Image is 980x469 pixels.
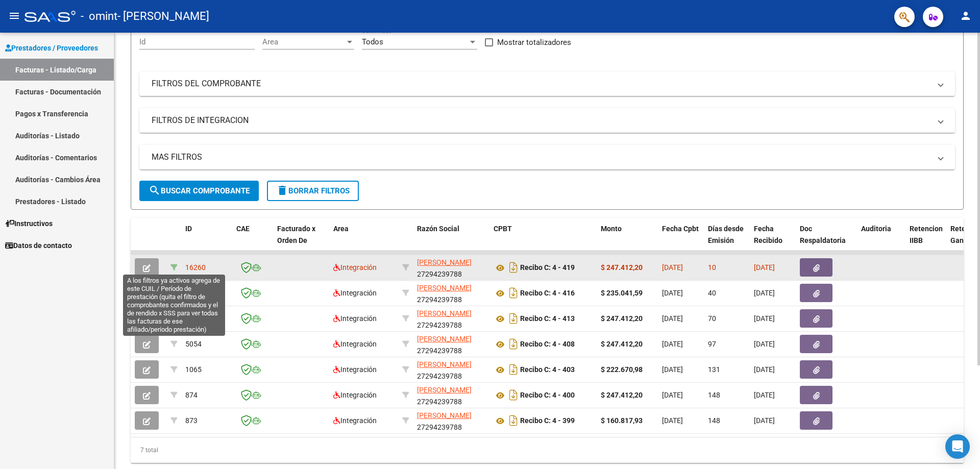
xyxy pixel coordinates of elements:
[417,257,485,278] div: 27294239788
[708,340,716,348] span: 97
[754,340,775,348] span: [DATE]
[333,391,377,399] span: Integración
[489,218,597,263] datatable-header-cell: CPBT
[520,417,575,425] strong: Recibo C: 4 - 399
[333,365,377,374] span: Integración
[185,314,202,323] span: 8004
[333,263,377,271] span: Integración
[329,218,398,263] datatable-header-cell: Area
[704,218,750,263] datatable-header-cell: Días desde Emisión
[139,145,955,169] mat-expansion-panel-header: MAS FILTROS
[708,289,716,297] span: 40
[507,259,520,276] i: Descargar documento
[658,218,704,263] datatable-header-cell: Fecha Cpbt
[520,289,575,298] strong: Recibo C: 4 - 416
[796,218,857,263] datatable-header-cell: Doc Respaldatoria
[417,360,472,368] span: [PERSON_NAME]
[417,386,472,394] span: [PERSON_NAME]
[277,225,315,244] span: Facturado x Orden De
[520,391,575,400] strong: Recibo C: 4 - 400
[185,289,206,297] span: 12079
[507,336,520,352] i: Descargar documento
[117,5,209,28] span: - [PERSON_NAME]
[708,391,720,399] span: 148
[362,37,383,46] span: Todos
[139,71,955,96] mat-expansion-panel-header: FILTROS DEL COMPROBANTE
[754,391,775,399] span: [DATE]
[910,225,943,244] span: Retencion IIBB
[662,365,683,374] span: [DATE]
[139,181,259,201] button: Buscar Comprobante
[276,184,288,196] mat-icon: delete
[181,218,232,263] datatable-header-cell: ID
[267,181,359,201] button: Borrar Filtros
[945,434,970,459] div: Open Intercom Messenger
[333,225,349,233] span: Area
[333,340,377,348] span: Integración
[8,10,20,22] mat-icon: menu
[417,282,485,304] div: 27294239788
[960,10,972,22] mat-icon: person
[185,263,206,271] span: 16260
[5,218,53,229] span: Instructivos
[601,225,622,233] span: Monto
[662,289,683,297] span: [DATE]
[185,340,202,348] span: 5054
[5,42,98,54] span: Prestadores / Proveedores
[417,411,472,419] span: [PERSON_NAME]
[333,289,377,297] span: Integración
[754,289,775,297] span: [DATE]
[520,340,575,349] strong: Recibo C: 4 - 408
[333,314,377,323] span: Integración
[236,225,250,233] span: CAE
[149,186,250,195] span: Buscar Comprobante
[601,340,643,348] strong: $ 247.412,20
[507,387,520,403] i: Descargar documento
[708,314,716,323] span: 70
[905,218,946,263] datatable-header-cell: Retencion IIBB
[81,5,117,28] span: - omint
[708,263,716,271] span: 10
[601,263,643,271] strong: $ 247.412,20
[417,333,485,355] div: 27294239788
[520,264,575,272] strong: Recibo C: 4 - 419
[232,218,273,263] datatable-header-cell: CAE
[754,314,775,323] span: [DATE]
[857,218,905,263] datatable-header-cell: Auditoria
[708,365,720,374] span: 131
[417,309,472,317] span: [PERSON_NAME]
[149,184,161,196] mat-icon: search
[601,391,643,399] strong: $ 247.412,20
[520,366,575,374] strong: Recibo C: 4 - 403
[800,225,846,244] span: Doc Respaldatoria
[185,391,198,399] span: 874
[152,152,930,163] mat-panel-title: MAS FILTROS
[417,359,485,380] div: 27294239788
[417,258,472,266] span: [PERSON_NAME]
[417,384,485,406] div: 27294239788
[507,310,520,327] i: Descargar documento
[708,225,744,244] span: Días desde Emisión
[754,365,775,374] span: [DATE]
[597,218,658,263] datatable-header-cell: Monto
[601,416,643,425] strong: $ 160.817,93
[185,365,202,374] span: 1065
[662,314,683,323] span: [DATE]
[507,361,520,378] i: Descargar documento
[520,315,575,323] strong: Recibo C: 4 - 413
[662,391,683,399] span: [DATE]
[754,225,782,244] span: Fecha Recibido
[662,263,683,271] span: [DATE]
[601,289,643,297] strong: $ 235.041,59
[333,416,377,425] span: Integración
[413,218,489,263] datatable-header-cell: Razón Social
[708,416,720,425] span: 148
[273,218,329,263] datatable-header-cell: Facturado x Orden De
[417,284,472,292] span: [PERSON_NAME]
[417,308,485,329] div: 27294239788
[417,335,472,343] span: [PERSON_NAME]
[750,218,796,263] datatable-header-cell: Fecha Recibido
[507,412,520,429] i: Descargar documento
[861,225,891,233] span: Auditoria
[507,285,520,301] i: Descargar documento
